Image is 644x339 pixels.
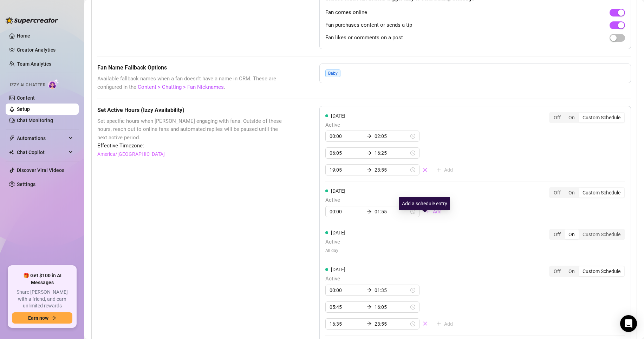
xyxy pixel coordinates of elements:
div: On [565,188,579,198]
span: arrow-right [51,315,56,320]
span: [DATE] [331,113,345,119]
div: On [565,113,579,122]
span: Add [433,209,442,214]
span: Fan comes online [325,8,367,17]
span: arrow-right [367,287,372,292]
span: arrow-right [367,321,372,326]
img: logo-BBDzfeDw.svg [6,17,58,24]
div: On [565,230,579,239]
span: Baby [325,69,340,77]
input: Start time [330,286,364,294]
input: Start time [330,132,364,140]
div: Off [550,266,565,276]
div: segmented control [549,229,625,240]
input: End time [375,208,409,215]
div: On [565,266,579,276]
img: AI Chatter [48,79,59,89]
h5: Fan Name Fallback Options [97,64,284,72]
input: Start time [330,166,364,174]
span: plus [425,209,430,214]
span: arrow-right [367,209,372,214]
span: Active [325,121,458,129]
div: Off [550,230,565,239]
input: End time [375,303,409,311]
span: Active [325,275,458,283]
div: Custom Schedule [579,230,624,239]
span: [DATE] [331,267,345,272]
a: Team Analytics [17,61,51,67]
a: Creator Analytics [17,44,73,55]
div: segmented control [549,112,625,123]
div: Custom Schedule [579,266,624,276]
a: Chat Monitoring [17,118,53,123]
button: Add [419,206,447,217]
span: 🎁 Get $100 in AI Messages [12,272,72,286]
input: Start time [330,320,364,328]
span: thunderbolt [9,135,15,141]
button: Add [431,164,458,175]
span: Active [325,238,345,246]
a: Content > Chatting > Fan Nicknames [138,84,224,90]
div: Add a schedule entry [399,197,450,210]
a: Home [17,33,30,39]
span: Available fallback names when a fan doesn't have a name in CRM. These are configured in the . [97,75,284,91]
div: segmented control [549,187,625,198]
input: End time [375,132,409,140]
span: Chat Copilot [17,147,67,158]
span: Share [PERSON_NAME] with a friend, and earn unlimited rewards [12,289,72,310]
span: Fan likes or comments on a post [325,34,403,42]
input: End time [375,149,409,157]
input: End time [375,320,409,328]
input: Start time [330,303,364,311]
a: Setup [17,106,30,112]
div: Off [550,188,565,198]
div: Open Intercom Messenger [620,315,637,332]
span: Fan purchases content or sends a tip [325,21,412,29]
div: Custom Schedule [579,113,624,122]
span: close [423,321,428,326]
span: Effective Timezone: [97,142,284,150]
button: Add [431,318,458,330]
h5: Set Active Hours (Izzy Availability) [97,106,284,114]
span: close [423,167,428,172]
a: Settings [17,181,35,187]
span: Active [325,196,447,205]
input: Start time [330,149,364,157]
button: Earn nowarrow-right [12,312,72,324]
span: arrow-right [367,134,372,139]
span: Earn now [28,315,48,321]
span: Set specific hours when [PERSON_NAME] engaging with fans. Outside of these hours, reach out to on... [97,117,284,142]
div: Custom Schedule [579,188,624,198]
a: Content [17,95,35,101]
div: segmented control [549,266,625,277]
span: arrow-right [367,167,372,172]
img: Chat Copilot [9,150,14,155]
input: Start time [330,208,364,215]
a: America/[GEOGRAPHIC_DATA] [97,150,165,158]
div: Off [550,113,565,122]
span: [DATE] [331,188,345,194]
span: arrow-right [367,304,372,309]
span: Izzy AI Chatter [10,82,45,88]
span: All day [325,247,345,254]
span: arrow-right [367,151,372,155]
input: End time [375,166,409,174]
input: End time [375,286,409,294]
span: [DATE] [331,230,345,235]
a: Discover Viral Videos [17,167,64,173]
span: Automations [17,133,67,144]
